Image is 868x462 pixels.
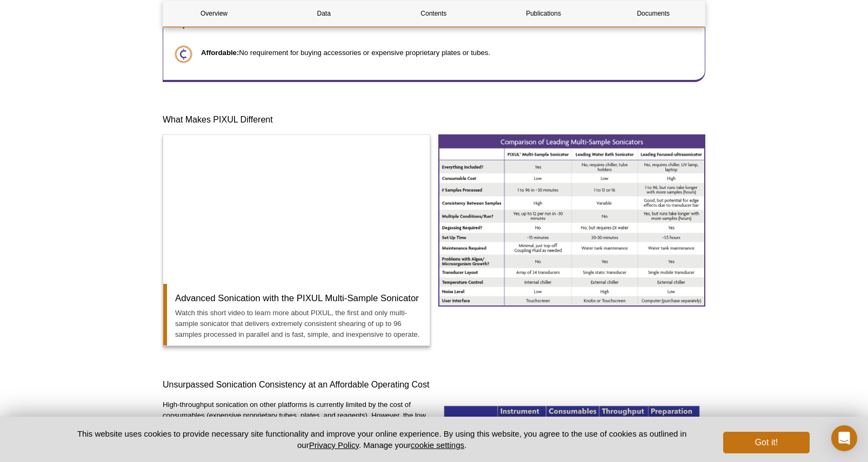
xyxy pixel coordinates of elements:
img: PIXUL sonication comparison [438,134,706,306]
a: Contents [383,1,484,26]
a: Documents [603,1,704,26]
button: Got it! [723,432,810,453]
iframe: Advanced Sonication with the PIXUL Multi-Sample Sonicator [163,135,430,284]
h3: Unsurpassed Sonication Consistency at an Affordable Operating Cost [163,378,705,391]
img: Affordable [174,45,193,64]
button: cookie settings [411,440,464,450]
p: This website uses cookies to provide necessary site functionality and improve your online experie... [58,428,705,451]
p: Watch this short video to learn more about PIXUL, the first and only multi-sample sonicator that ... [175,308,422,340]
p: No requirement for buying accessories or expensive proprietary plates or tubes. [201,47,694,58]
a: Overview [163,1,265,26]
h3: Advanced Sonication with the PIXUL Multi-Sample Sonicator [175,284,430,305]
a: Privacy Policy [309,440,359,450]
strong: Affordable: [201,49,239,57]
a: Data [273,1,375,26]
a: Publications [493,1,595,26]
div: Open Intercom Messenger [831,425,857,451]
h3: What Makes PIXUL Different [163,92,705,126]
